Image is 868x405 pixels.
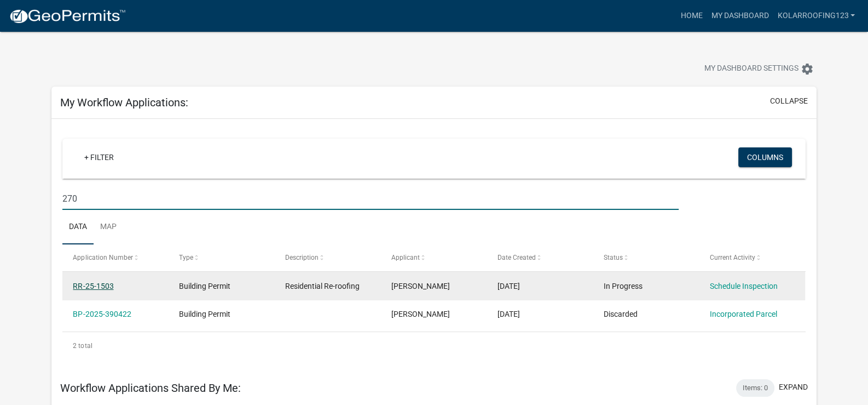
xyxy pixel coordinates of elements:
[497,310,520,318] span: 03/17/2025
[62,210,94,245] a: Data
[391,282,450,290] span: Tim
[60,96,188,109] h5: My Workflow Applications:
[487,244,593,271] datatable-header-cell: Date Created
[391,254,420,261] span: Applicant
[710,254,755,261] span: Current Activity
[94,210,123,245] a: Map
[773,5,859,26] a: kolarroofing123
[710,310,777,318] a: Incorporated Parcel
[179,282,230,290] span: Building Permit
[770,95,808,107] button: collapse
[76,147,123,167] a: + Filter
[779,381,808,393] button: expand
[73,282,113,290] a: RR-25-1503
[60,381,241,395] h5: Workflow Applications Shared By Me:
[704,62,798,76] span: My Dashboard Settings
[497,254,536,261] span: Date Created
[285,282,360,290] span: Residential Re-roofing
[710,282,778,290] a: Schedule Inspection
[73,254,132,261] span: Application Number
[62,187,679,210] input: Search for applications
[801,62,814,76] i: settings
[604,254,623,261] span: Status
[497,282,520,290] span: 08/14/2025
[285,254,319,261] span: Description
[676,5,707,26] a: Home
[604,282,643,290] span: In Progress
[179,310,230,318] span: Building Permit
[62,332,805,360] div: 2 total
[736,379,774,397] div: Items: 0
[73,310,131,318] a: BP-2025-390422
[169,244,275,271] datatable-header-cell: Type
[696,58,823,79] button: My Dashboard Settingssettings
[604,310,638,318] span: Discarded
[62,244,169,271] datatable-header-cell: Application Number
[738,147,792,167] button: Columns
[593,244,699,271] datatable-header-cell: Status
[51,119,816,370] div: collapse
[391,310,450,318] span: Tim
[381,244,487,271] datatable-header-cell: Applicant
[699,244,805,271] datatable-header-cell: Current Activity
[707,5,773,26] a: My Dashboard
[179,254,193,261] span: Type
[275,244,381,271] datatable-header-cell: Description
